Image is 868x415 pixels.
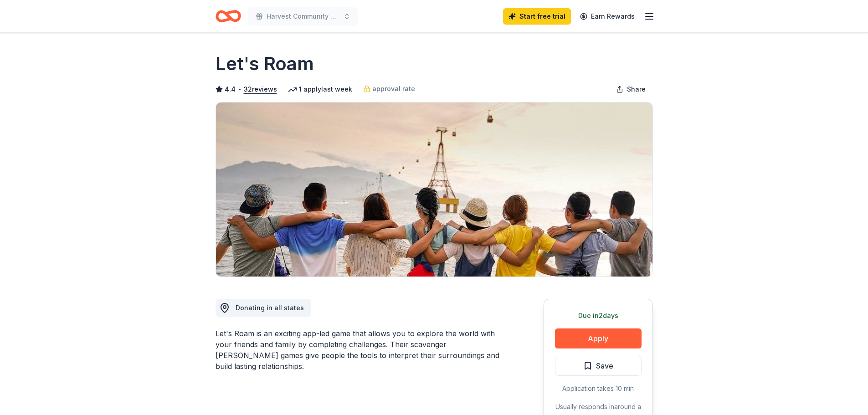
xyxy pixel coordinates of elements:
span: • [238,86,241,93]
button: Apply [555,328,642,348]
button: Share [609,80,653,98]
h1: Let's Roam [216,51,314,77]
button: 32reviews [244,84,277,95]
button: Save [555,356,642,376]
span: 4.4 [225,84,236,95]
span: Share [627,84,646,95]
button: Harvest Community Table: An Evening to Gather & Give [248,7,358,26]
a: approval rate [363,83,415,94]
div: Application takes 10 min [555,383,642,394]
div: 1 apply last week [288,84,352,95]
span: Donating in all states [236,304,304,312]
a: Start free trial [503,8,571,25]
span: approval rate [372,83,415,94]
div: Let's Roam is an exciting app-led game that allows you to explore the world with your friends and... [216,328,500,372]
a: Earn Rewards [575,8,640,25]
span: Harvest Community Table: An Evening to Gather & Give [267,11,339,22]
div: Due in 2 days [555,310,642,321]
a: Home [216,5,241,27]
span: Save [596,360,613,372]
img: Image for Let's Roam [216,102,652,277]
